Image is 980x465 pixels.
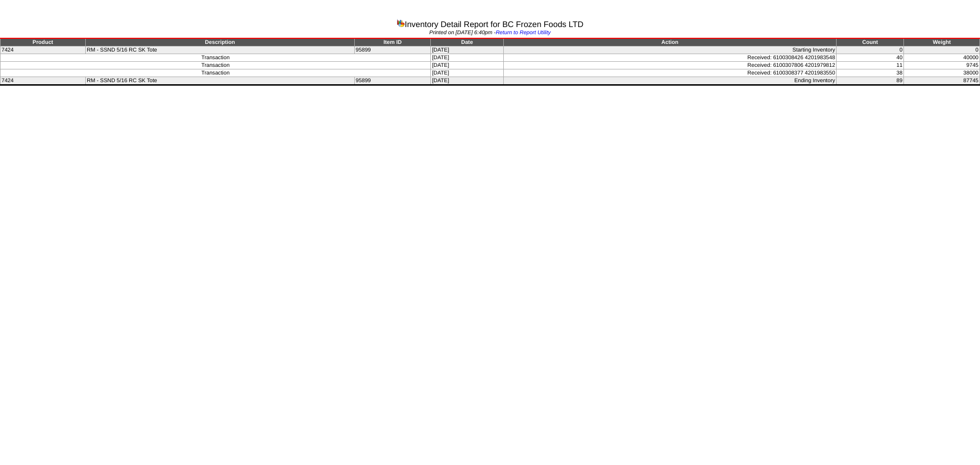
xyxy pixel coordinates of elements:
[503,77,836,85] td: Ending Inventory
[354,77,431,85] td: 95899
[904,46,980,54] td: 0
[86,46,355,54] td: RM - SSND 5/16 RC SK Tote
[837,46,904,54] td: 0
[86,77,355,85] td: RM - SSND 5/16 RC SK Tote
[904,69,980,77] td: 38000
[1,77,86,85] td: 7424
[904,77,980,85] td: 87745
[837,77,904,85] td: 89
[904,54,980,62] td: 40000
[503,46,836,54] td: Starting Inventory
[354,38,431,46] td: Item ID
[837,69,904,77] td: 38
[503,62,836,69] td: Received: 6100307806 4201979812
[904,38,980,46] td: Weight
[431,77,503,85] td: [DATE]
[431,54,503,62] td: [DATE]
[397,19,405,27] img: graph.gif
[431,62,503,69] td: [DATE]
[86,38,355,46] td: Description
[503,69,836,77] td: Received: 6100308377 4201983550
[496,30,551,36] a: Return to Report Utility
[503,54,836,62] td: Received: 6100308426 4201983548
[431,46,503,54] td: [DATE]
[1,62,431,69] td: Transaction
[1,54,431,62] td: Transaction
[431,38,503,46] td: Date
[503,38,836,46] td: Action
[431,69,503,77] td: [DATE]
[1,69,431,77] td: Transaction
[1,46,86,54] td: 7424
[837,54,904,62] td: 40
[1,38,86,46] td: Product
[904,62,980,69] td: 9745
[354,46,431,54] td: 95899
[837,38,904,46] td: Count
[837,62,904,69] td: 11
